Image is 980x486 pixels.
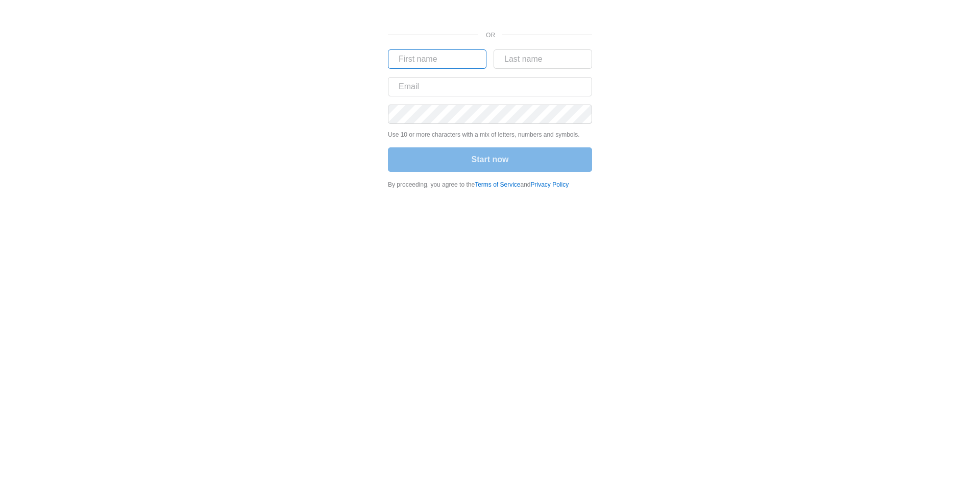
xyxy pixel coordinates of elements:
input: Last name [494,49,592,69]
p: OR [486,31,490,40]
input: First name [388,49,486,69]
input: Email [388,77,592,96]
p: Use 10 or more characters with a mix of letters, numbers and symbols. [388,130,592,139]
div: By proceeding, you agree to the and [388,180,592,189]
a: Terms of Service [475,181,520,188]
a: Privacy Policy [531,181,569,188]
